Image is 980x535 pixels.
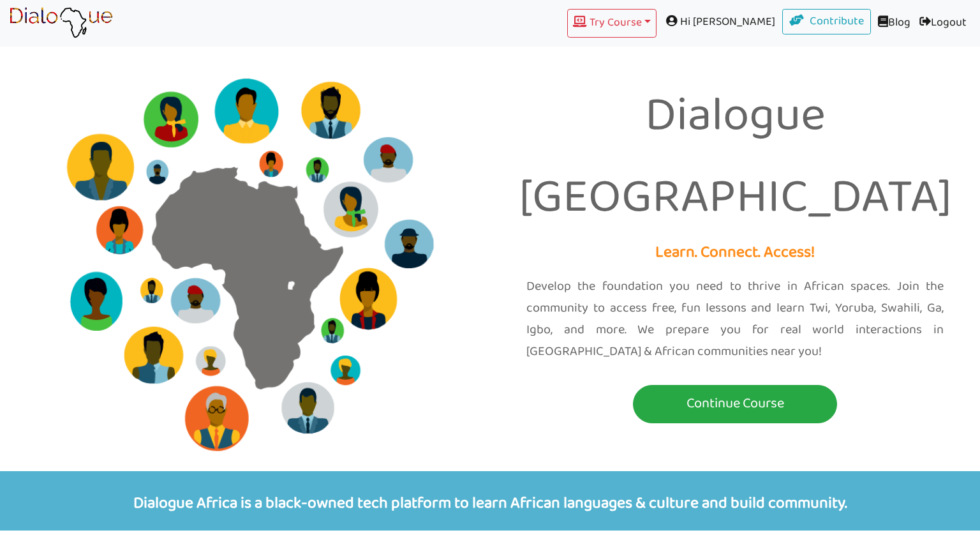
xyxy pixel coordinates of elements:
p: Learn. Connect. Access! [500,239,970,267]
button: Try Course [567,9,657,38]
a: Contribute [782,9,872,34]
a: Blog [871,9,915,38]
img: learn African language platform app [9,7,113,39]
a: Logout [915,9,971,38]
p: Develop the foundation you need to thrive in African spaces. Join the community to access free, f... [526,276,944,363]
p: Continue Course [636,392,834,416]
p: Dialogue Africa is a black-owned tech platform to learn African languages & culture and build com... [10,471,970,531]
button: Continue Course [633,385,837,423]
span: Hi [PERSON_NAME] [657,9,782,35]
p: Dialogue [GEOGRAPHIC_DATA] [500,77,970,239]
